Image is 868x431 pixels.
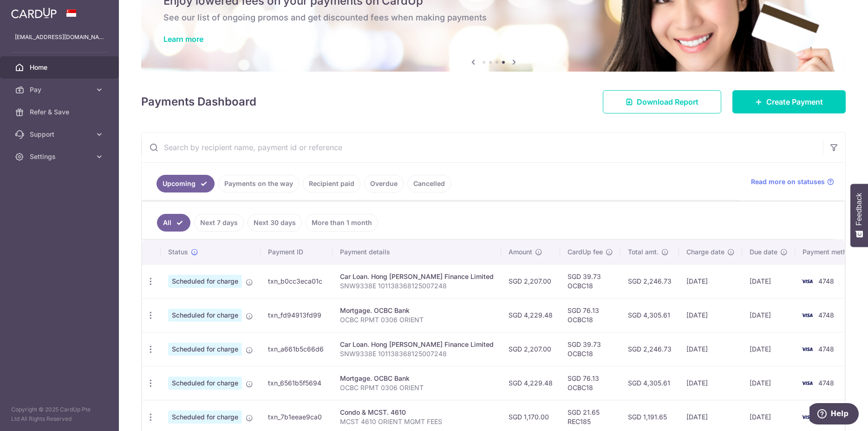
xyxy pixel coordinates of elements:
p: OCBC RPMT 0306 ORIENT [340,315,494,325]
td: SGD 2,207.00 [501,264,560,298]
span: Due date [750,247,777,257]
img: Bank Card [798,276,816,287]
td: [DATE] [679,264,742,298]
span: Amount [509,247,532,257]
span: Create Payment [766,96,823,107]
td: SGD 76.13 OCBC18 [560,366,620,400]
td: SGD 2,246.73 [620,332,679,366]
td: txn_b0cc3eca01c [261,264,333,298]
td: [DATE] [679,332,742,366]
span: 4748 [818,277,834,285]
p: [EMAIL_ADDRESS][DOMAIN_NAME] [15,33,104,42]
th: Payment details [333,240,501,264]
span: Scheduled for charge [168,275,242,288]
img: Bank Card [798,411,816,423]
input: Search by recipient name, payment id or reference [142,133,823,162]
span: Pay [30,85,91,94]
td: SGD 4,305.61 [620,366,679,400]
span: Scheduled for charge [168,309,242,322]
td: txn_a661b5c66d6 [261,332,333,366]
div: Mortgage. OCBC Bank [340,306,494,315]
span: Home [30,63,91,72]
a: Cancelled [407,175,451,192]
span: 4748 [818,345,834,353]
td: SGD 2,207.00 [501,332,560,366]
h6: See our list of ongoing promos and get discounted fees when making payments [163,12,823,23]
span: Charge date [686,247,724,257]
span: Total amt. [628,247,659,257]
a: Recipient paid [303,175,360,192]
div: Car Loan. Hong [PERSON_NAME] Finance Limited [340,340,494,349]
td: SGD 76.13 OCBC18 [560,298,620,332]
th: Payment ID [261,240,333,264]
td: [DATE] [742,298,795,332]
img: Bank Card [798,344,816,355]
a: Next 7 days [194,214,244,232]
a: Create Payment [732,90,846,113]
td: txn_6561b5f5694 [261,366,333,400]
div: Mortgage. OCBC Bank [340,374,494,383]
a: Payments on the way [218,175,299,192]
img: CardUp [11,7,57,19]
td: [DATE] [742,366,795,400]
span: Read more on statuses [751,177,825,186]
img: Bank Card [798,310,816,321]
span: Refer & Save [30,107,91,117]
span: Scheduled for charge [168,343,242,356]
td: [DATE] [742,264,795,298]
td: SGD 39.73 OCBC18 [560,332,620,366]
td: [DATE] [742,332,795,366]
p: SNW9338E 101138368125007248 [340,349,494,358]
img: Bank Card [798,378,816,389]
td: SGD 4,229.48 [501,298,560,332]
a: More than 1 month [306,214,378,232]
span: Download Report [637,96,698,107]
td: txn_fd94913fd99 [261,298,333,332]
span: 4748 [818,379,834,387]
td: [DATE] [679,366,742,400]
a: Next 30 days [248,214,302,232]
td: SGD 39.73 OCBC18 [560,264,620,298]
p: SNW9338E 101138368125007248 [340,281,494,291]
button: Feedback - Show survey [850,184,868,247]
span: Feedback [855,193,863,225]
p: OCBC RPMT 0306 ORIENT [340,383,494,392]
span: Scheduled for charge [168,377,242,390]
th: Payment method [795,240,866,264]
span: Support [30,130,91,139]
td: SGD 2,246.73 [620,264,679,298]
a: Overdue [364,175,404,192]
td: SGD 4,229.48 [501,366,560,400]
a: Upcoming [157,175,215,192]
span: 4748 [818,311,834,319]
iframe: Opens a widget where you can find more information [809,403,859,426]
div: Car Loan. Hong [PERSON_NAME] Finance Limited [340,272,494,281]
a: Learn more [163,34,203,44]
a: Download Report [603,90,721,113]
div: Condo & MCST. 4610 [340,408,494,417]
p: MCST 4610 ORIENT MGMT FEES [340,417,494,426]
td: SGD 4,305.61 [620,298,679,332]
span: CardUp fee [568,247,603,257]
span: Status [168,247,188,257]
span: Settings [30,152,91,161]
a: All [157,214,190,232]
a: Read more on statuses [751,177,834,186]
h4: Payments Dashboard [141,93,256,110]
span: Scheduled for charge [168,411,242,424]
td: [DATE] [679,298,742,332]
